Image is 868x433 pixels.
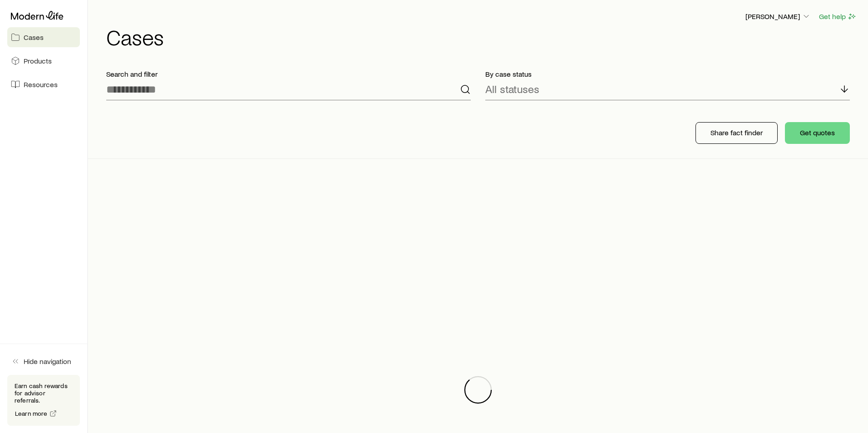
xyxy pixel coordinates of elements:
span: Cases [24,33,44,42]
p: By case status [485,69,850,79]
button: Get quotes [785,122,850,144]
button: Hide navigation [7,351,80,371]
a: Resources [7,74,80,94]
p: Search and filter [106,69,471,79]
p: Share fact finder [710,128,763,137]
span: Learn more [15,410,48,417]
a: Cases [7,27,80,47]
p: [PERSON_NAME] [745,12,811,21]
span: Products [24,56,52,65]
button: Get help [819,11,857,22]
span: Hide navigation [24,357,71,366]
button: [PERSON_NAME] [745,11,811,22]
p: All statuses [485,83,539,95]
p: Earn cash rewards for advisor referrals. [15,382,73,404]
a: Products [7,51,80,71]
div: Earn cash rewards for advisor referrals.Learn more [7,375,80,426]
button: Share fact finder [695,122,778,144]
h1: Cases [106,26,857,48]
span: Resources [24,80,58,89]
